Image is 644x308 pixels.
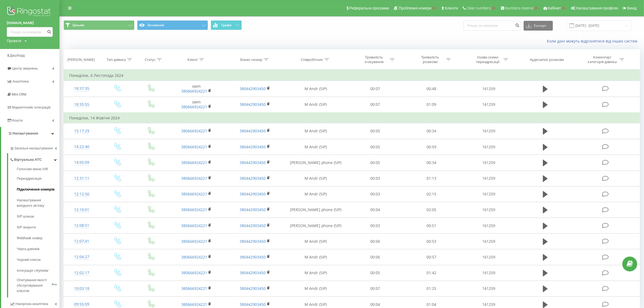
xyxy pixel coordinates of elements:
a: 380442903450 [240,160,266,165]
a: 380666924221 [181,160,207,165]
td: 00:57 [404,249,460,265]
td: 00:48 [404,81,460,97]
td: M Andr (SIP) [284,249,347,265]
div: Клієнт [187,57,198,62]
td: Понеділок, 4 Листопада 2024 [64,70,640,81]
span: Дашборд [10,53,25,57]
span: Чорний список [17,257,41,263]
td: M Andr (SIP) [284,81,347,97]
a: Загальні налаштування [10,142,60,153]
span: SIP шлюзи [17,214,34,219]
div: Тип дзвінка [107,57,126,62]
a: 380666924221 [181,302,207,307]
a: 380666924221 [181,286,207,291]
div: 12:12:50 [69,189,94,199]
a: 380666924221 [181,176,207,181]
td: 00:07 [347,81,404,97]
td: 00:34 [404,123,460,139]
a: 380442903450 [240,254,266,260]
div: 12:08:51 [69,220,94,231]
span: Переадресація [17,176,41,181]
span: Налаштування вихідного зв’язку [17,198,57,208]
td: 161259 [460,265,518,281]
a: Коли дані можуть відрізнятися вiд інших систем [547,38,640,44]
span: Clear numbers [467,6,491,10]
a: Віртуальна АТС [10,153,60,165]
span: Numbers reserve [505,6,533,10]
a: Налаштування вихідного зв’язку [17,195,60,211]
td: 00:53 [404,234,460,249]
td: 161259 [460,249,518,265]
a: SIP шлюзи [17,211,60,222]
button: Основний [137,20,208,30]
a: 380666924221 [181,104,207,109]
div: Співробітник [301,57,323,62]
td: 00:03 [347,186,404,202]
a: Налаштування [1,127,60,140]
a: 380666924221 [181,144,207,149]
td: M Andr (SIP) [284,97,347,113]
a: 380442903450 [240,270,266,275]
a: 380666924221 [181,270,207,275]
span: Графік [221,23,232,27]
td: 00:05 [347,123,404,139]
td: 161259 [460,155,518,171]
div: Проекти [7,38,21,44]
a: 380442903450 [240,286,266,291]
span: Віртуальна АТС [14,157,42,162]
td: 161259 [460,202,518,218]
td: 161259 [460,81,518,97]
div: 12:10:01 [69,205,94,215]
span: Підключення номерів [17,187,55,192]
div: 12:31:11 [69,173,94,184]
a: Чорний список [17,254,60,265]
a: 380666924221 [181,128,207,133]
a: 380666924221 [181,191,207,196]
td: 161259 [460,281,518,296]
span: Налаштування [12,131,38,135]
td: 02:05 [404,202,460,218]
a: 380442903450 [240,102,266,107]
td: 01:13 [404,171,460,186]
div: Тривалість очікування [359,55,388,64]
a: Інтеграція з Kyivstar [17,265,60,276]
div: 12:07:41 [69,236,94,247]
button: Графік [211,20,242,30]
td: M Andr (SIP) [284,139,347,155]
div: 12:04:27 [69,252,94,262]
a: 380666924221 [181,254,207,260]
div: 18:35:55 [69,99,94,110]
span: Центр звернень [12,66,38,70]
td: M Andr (SIP) [284,123,347,139]
button: Експорт [524,21,553,31]
span: Голосове меню IVR [17,166,48,172]
td: 00:07 [347,97,404,113]
td: 00:03 [347,218,404,234]
a: 380442903450 [240,86,266,91]
a: Переадресація [17,173,60,184]
td: 00:07 [347,281,404,296]
td: M Andr (SIP) [284,171,347,186]
div: 10:03:18 [69,283,94,294]
div: Аудіозапис розмови [530,57,564,62]
td: 00:03 [347,171,404,186]
span: Кабінет [548,6,561,10]
td: 161259 [460,123,518,139]
span: Аналiтика [12,79,29,83]
div: Коментар/категорія дзвінка [586,55,618,64]
td: 00:34 [404,155,460,171]
td: 02:15 [404,186,460,202]
span: SIP акаунти [17,225,36,230]
td: 01:09 [404,97,460,113]
a: Webhook номер [17,233,60,244]
a: [DOMAIN_NAME] [7,20,53,26]
span: Клієнти [445,6,458,10]
span: Проблемні номери [399,6,431,10]
span: Налаштування профілю [576,6,618,10]
td: M Andr (SIP) [284,234,347,249]
td: 161259 [460,139,518,155]
td: 161259 [460,97,518,113]
a: Підключення номерів [17,184,60,195]
a: 380442903450 [240,176,266,181]
td: 00:05 [347,265,404,281]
